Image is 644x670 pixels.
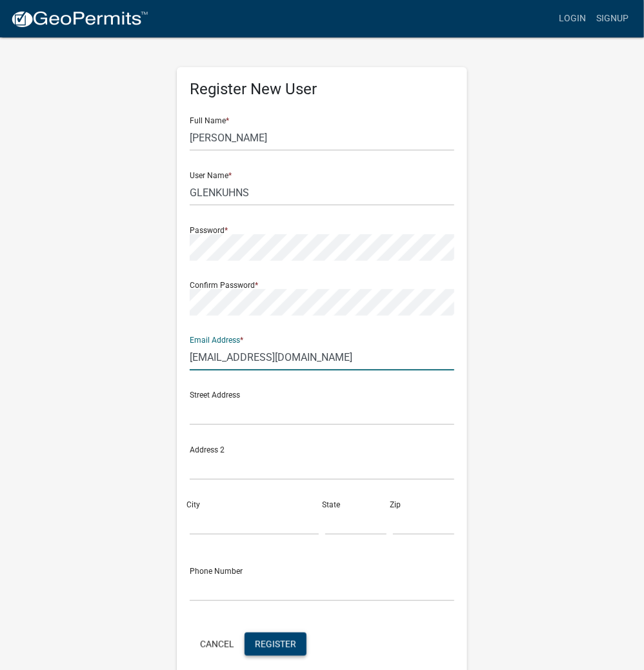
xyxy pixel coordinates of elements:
h5: Register New User [190,80,454,99]
a: Login [554,6,591,31]
button: Register [245,633,307,656]
button: Cancel [190,633,245,656]
a: Signup [591,6,634,31]
span: Register [255,638,296,649]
